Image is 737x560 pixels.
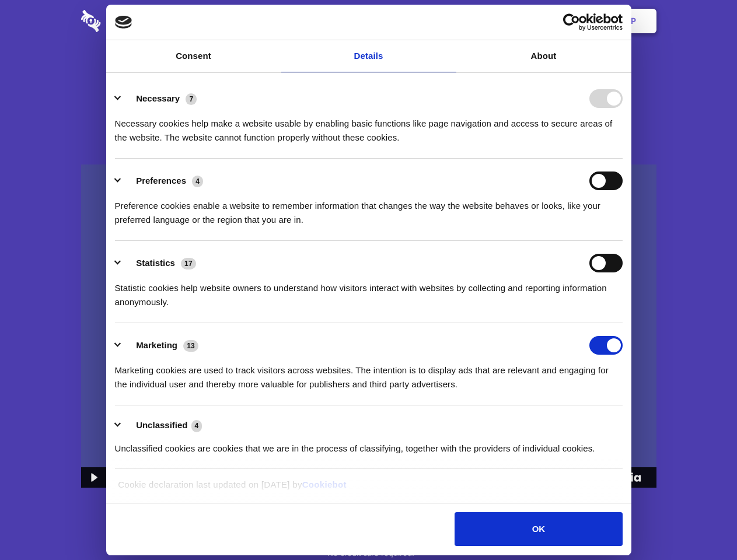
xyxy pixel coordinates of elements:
img: Sharesecret [81,164,656,488]
button: Necessary (7) [115,89,204,108]
span: 4 [191,420,202,432]
div: Necessary cookies help make a website usable by enabling basic functions like page navigation and... [115,108,623,145]
h1: Eliminate Slack Data Loss. [81,52,656,94]
a: Cookiebot [302,480,347,489]
span: 13 [183,340,198,352]
div: Statistic cookies help website owners to understand how visitors interact with websites by collec... [115,272,623,309]
div: Cookie declaration last updated on [DATE] by [109,478,628,501]
button: Play Video [81,467,105,488]
h4: Auto-redaction of sensitive data, encrypted data sharing and self-destructing private chats. Shar... [81,106,656,145]
button: OK [455,512,622,546]
button: Preferences (4) [115,171,211,190]
button: Marketing (13) [115,336,206,355]
iframe: Drift Widget Chat Controller [679,502,723,546]
a: Usercentrics Cookiebot - opens in a new window [521,13,623,31]
label: Marketing [136,340,177,350]
a: Details [281,40,456,72]
img: logo [115,16,132,29]
a: Contact [473,3,527,39]
span: 17 [181,258,196,269]
a: Pricing [343,3,393,39]
a: About [456,40,631,72]
a: Consent [106,40,281,72]
button: Statistics (17) [115,254,204,272]
label: Necessary [136,93,180,103]
span: 4 [192,176,203,187]
div: Preference cookies enable a website to remember information that changes the way the website beha... [115,190,623,227]
button: Unclassified (4) [115,418,209,433]
img: logo-wordmark-white-trans-d4663122ce5f474addd5e946df7df03e33cb6a1c49d2221995e7729f52c070b2.svg [81,10,181,32]
div: Unclassified cookies are cookies that we are in the process of classifying, together with the pro... [115,433,623,456]
label: Statistics [136,258,175,268]
a: Login [529,3,580,39]
div: Marketing cookies are used to track visitors across websites. The intention is to display ads tha... [115,355,623,391]
span: 7 [186,93,197,105]
label: Preferences [136,176,186,185]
